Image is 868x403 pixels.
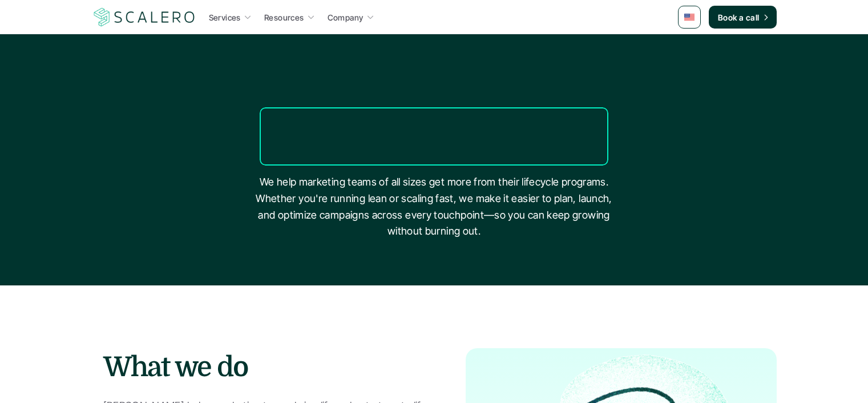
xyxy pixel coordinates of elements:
p: Resources [264,11,304,23]
a: Scalero company logo [92,7,197,27]
a: Book a call [709,6,777,29]
img: Scalero company logo [92,6,197,28]
h2: What we do [103,348,431,386]
p: Services [209,11,241,23]
p: Book a call [718,11,760,23]
p: Company [328,11,364,23]
p: We help marketing teams of all sizes get more from their lifecycle programs. Whether you're runni... [249,174,620,240]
